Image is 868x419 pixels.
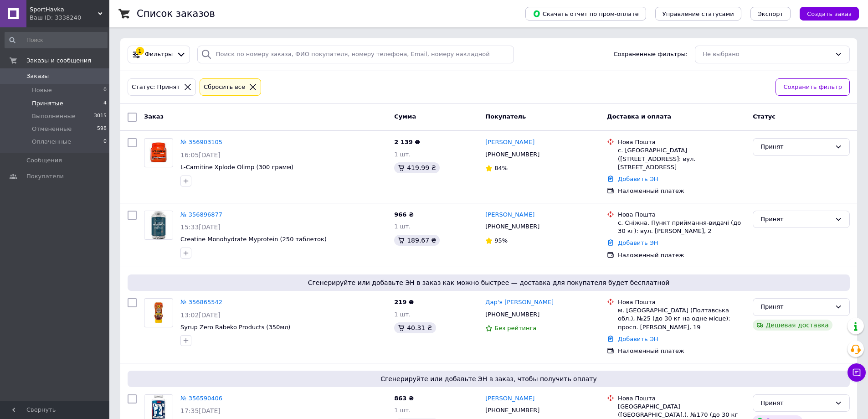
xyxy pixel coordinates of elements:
span: Заказ [144,113,164,120]
span: Новые [32,86,52,94]
img: Фото товару [144,142,173,164]
div: 40.31 ₴ [394,322,436,333]
a: Добавить ЭН [618,336,658,342]
button: Управление статусами [655,7,741,21]
div: Статус: Принят [130,83,182,92]
span: 1 шт. [394,151,411,158]
span: Выполненные [32,112,76,120]
span: Сгенерируйте или добавьте ЭН в заказ, чтобы получить оплату [131,374,846,383]
input: Поиск по номеру заказа, ФИО покупателя, номеру телефона, Email, номеру накладной [197,46,514,63]
span: Сообщения [26,156,62,165]
a: [PERSON_NAME] [485,211,534,219]
div: [PHONE_NUMBER] [483,404,541,416]
div: Наложенный платеж [618,251,745,259]
div: 419.99 ₴ [394,162,440,173]
button: Скачать отчет по пром-оплате [525,7,646,21]
span: 1 шт. [394,311,411,318]
a: Фото товару [144,298,173,327]
span: Покупатели [26,172,64,181]
div: Принят [760,215,831,224]
a: Фото товару [144,138,173,167]
button: Создать заказ [800,7,859,21]
div: с. [GEOGRAPHIC_DATA] ([STREET_ADDRESS]: вул. [STREET_ADDRESS] [618,146,745,171]
span: Фильтры [145,50,173,59]
a: Syrup Zero Rabeko Products (350мл) [180,324,290,331]
div: м. [GEOGRAPHIC_DATA] (Полтавська обл.), №25 (до 30 кг на одне місце): просп. [PERSON_NAME], 19 [618,306,745,331]
span: 3015 [94,112,107,120]
span: 2 139 ₴ [394,139,420,145]
img: Фото товару [144,211,173,239]
span: 17:35[DATE] [180,407,221,414]
span: 598 [97,125,107,133]
a: [PERSON_NAME] [485,394,534,403]
div: [PHONE_NUMBER] [483,221,541,233]
input: Поиск [5,32,108,48]
div: Ваш ID: 3338240 [30,14,109,22]
button: Сохранить фильтр [776,78,850,96]
a: Дар'я [PERSON_NAME] [485,298,554,307]
a: L-Carnitine Xplode Olimp (300 грамм) [180,164,293,171]
span: 95% [494,237,508,244]
a: Фото товару [144,211,173,240]
span: Принятые [32,99,63,108]
button: Экспорт [750,7,791,21]
span: 1 шт. [394,223,411,230]
span: Заказы [26,72,49,80]
a: Creatine Monohydrate Myprotein (250 таблеток) [180,236,327,243]
span: Оплаченные [32,138,71,146]
span: Покупатель [485,113,526,120]
span: 4 [103,99,107,108]
a: Добавить ЭН [618,239,658,246]
span: SportHavka [30,5,98,14]
div: Нова Пошта [618,298,745,306]
span: Сгенерируйте или добавьте ЭН в заказ как можно быстрее — доставка для покупателя будет бесплатной [131,278,846,287]
div: Принят [760,142,831,152]
span: 16:05[DATE] [180,151,221,159]
span: 863 ₴ [394,395,414,402]
div: Дешевая доставка [753,320,832,331]
a: [PERSON_NAME] [485,138,534,147]
img: Фото товару [144,302,173,324]
span: Создать заказ [807,10,852,17]
div: [PHONE_NUMBER] [483,309,541,321]
button: Чат с покупателем [847,363,866,382]
span: Экспорт [758,10,783,17]
a: № 356896877 [180,211,222,218]
div: Принят [760,302,831,312]
span: Статус [753,113,776,120]
span: Отмененные [32,125,72,133]
span: 966 ₴ [394,211,414,218]
a: № 356903105 [180,139,222,145]
span: 84% [494,165,508,171]
div: Наложенный платеж [618,187,745,195]
span: Сумма [394,113,416,120]
span: Заказы и сообщения [26,57,91,65]
div: Нова Пошта [618,394,745,403]
span: Скачать отчет по пром-оплате [533,10,639,18]
a: Добавить ЭН [618,176,658,182]
div: Не выбрано [703,50,831,59]
span: 15:33[DATE] [180,223,221,231]
div: Нова Пошта [618,211,745,219]
span: Сохранить фильтр [783,83,842,92]
a: № 356865542 [180,299,222,305]
a: Создать заказ [791,10,859,17]
div: Сбросить все [202,83,247,92]
span: Сохраненные фильтры: [613,50,688,59]
div: Нова Пошта [618,138,745,146]
span: 219 ₴ [394,299,414,305]
span: Доставка и оплата [607,113,671,120]
span: Управление статусами [663,10,734,17]
div: [PHONE_NUMBER] [483,149,541,160]
h1: Список заказов [137,8,215,19]
div: 1 [136,47,144,55]
span: 0 [103,138,107,146]
div: с. Сніжна, Пункт приймання-видачі (до 30 кг): вул. [PERSON_NAME], 2 [618,219,745,235]
span: 13:02[DATE] [180,311,221,319]
span: 0 [103,86,107,94]
span: 1 шт. [394,407,411,414]
div: Принят [760,398,831,408]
